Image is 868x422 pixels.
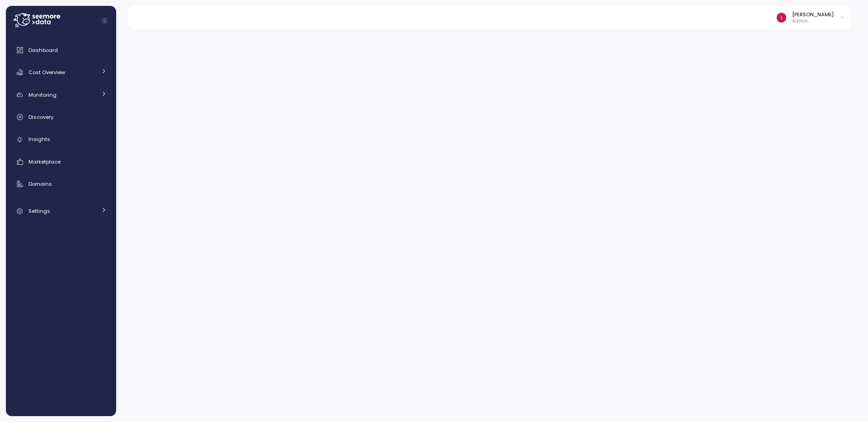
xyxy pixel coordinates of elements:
[9,131,113,149] a: Insights
[28,91,57,98] span: Monitoring
[28,113,53,121] span: Discovery
[9,108,113,126] a: Discovery
[777,13,786,22] img: ACg8ocKLuhHFaZBJRg6H14Zm3JrTaqN1bnDy5ohLcNYWE-rfMITsOg=s96-c
[792,18,834,24] p: Admin
[9,41,113,59] a: Dashboard
[9,175,113,193] a: Domains
[9,86,113,104] a: Monitoring
[28,69,65,76] span: Cost Overview
[99,17,110,24] button: Collapse navigation
[9,202,113,220] a: Settings
[9,153,113,171] a: Marketplace
[9,63,113,81] a: Cost Overview
[28,180,52,188] span: Domains
[28,158,61,165] span: Marketplace
[28,207,50,215] span: Settings
[28,47,58,54] span: Dashboard
[28,136,50,143] span: Insights
[792,11,834,18] div: [PERSON_NAME]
